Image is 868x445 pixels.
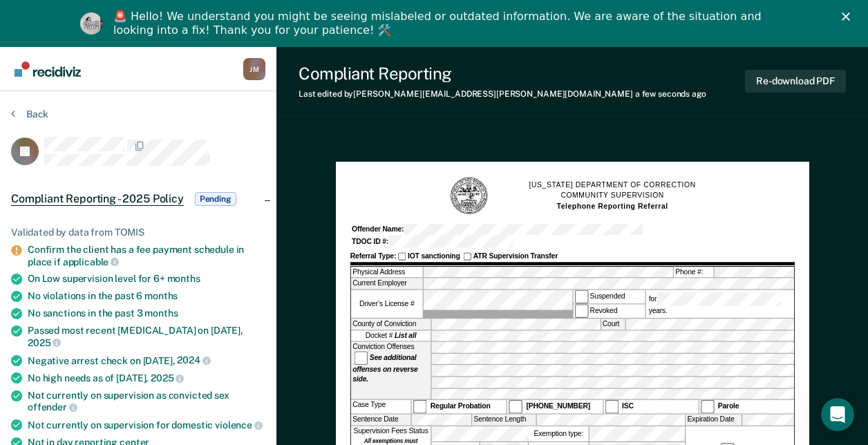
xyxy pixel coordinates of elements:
[28,354,265,367] div: Negative arrest check on [DATE],
[674,267,714,278] label: Phone #:
[243,58,265,80] button: Profile dropdown button
[28,419,265,431] div: Not currently on supervision for domestic
[574,290,588,304] input: Suspended
[352,238,388,246] strong: TDOC ID #:
[215,419,263,430] span: violence
[472,415,536,426] label: Sentence Length
[526,402,590,410] strong: [PHONE_NUMBER]
[395,332,416,340] strong: List all
[15,61,81,77] img: Recidiviz
[28,390,265,413] div: Not currently on supervision as convicted sex
[243,58,265,80] div: J M
[449,176,489,216] img: TN Seal
[622,402,634,410] strong: ISC
[167,273,200,284] span: months
[351,415,411,426] label: Sentence Date
[144,290,178,301] span: months
[601,319,625,330] label: Court
[473,252,557,261] strong: ATR Supervision Transfer
[745,70,846,93] button: Re-download PDF
[28,273,265,285] div: On Low supervision level for 6+
[842,12,856,21] div: Close
[177,354,210,366] span: 2024
[365,331,416,341] span: Docket #
[351,290,423,318] label: Driver’s License #
[397,252,406,261] input: IOT sanctioning
[463,252,471,261] input: ATR Supervision Transfer
[28,325,265,348] div: Passed most recent [MEDICAL_DATA] on [DATE],
[28,401,77,413] span: offender
[144,307,178,319] span: months
[28,244,265,267] div: Confirm the client has a fee payment schedule in place if applicable
[299,64,706,84] div: Compliant Reporting
[574,305,588,319] input: Revoked
[605,400,619,414] input: ISC
[350,252,395,261] strong: Referral Type:
[299,89,706,99] div: Last edited by [PERSON_NAME][EMAIL_ADDRESS][PERSON_NAME][DOMAIN_NAME]
[686,415,742,426] label: Expiration Date
[195,192,236,206] span: Pending
[113,10,766,37] div: 🚨 Hello! We understand you might be seeing mislabeled or outdated information. We are aware of th...
[657,293,781,306] input: for years.
[28,337,61,348] span: 2025
[352,354,417,384] strong: See additional offenses on reverse side.
[351,400,411,414] div: Case Type
[717,402,739,410] strong: Parole
[351,278,423,290] label: Current Employer
[351,319,431,330] label: County of Conviction
[635,89,706,99] span: a few seconds ago
[573,290,645,304] label: Suspended
[529,180,695,212] h1: [US_STATE] DEPARTMENT OF CORRECTION COMMUNITY SUPERVISION
[413,400,426,414] input: Regular Probation
[28,372,265,384] div: No high needs as of [DATE],
[430,402,490,410] strong: Regular Probation
[28,307,265,319] div: No sanctions in the past 3
[11,227,265,238] div: Validated by data from TOMIS
[11,108,48,120] button: Back
[821,398,854,431] iframe: Intercom live chat
[11,192,184,206] span: Compliant Reporting - 2025 Policy
[509,400,522,414] input: [PHONE_NUMBER]
[408,252,460,261] strong: IOT sanctioning
[351,267,423,278] label: Physical Address
[80,12,102,35] img: Profile image for Kim
[151,372,184,384] span: 2025
[573,305,645,319] label: Revoked
[529,426,588,442] label: Exemption type:
[647,293,792,315] label: for years.
[354,352,368,366] input: See additional offenses on reverse side.
[556,202,668,211] strong: Telephone Reporting Referral
[28,290,265,302] div: No violations in the past 6
[352,225,404,234] strong: Offender Name:
[351,342,431,399] div: Conviction Offenses
[700,400,714,414] input: Parole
